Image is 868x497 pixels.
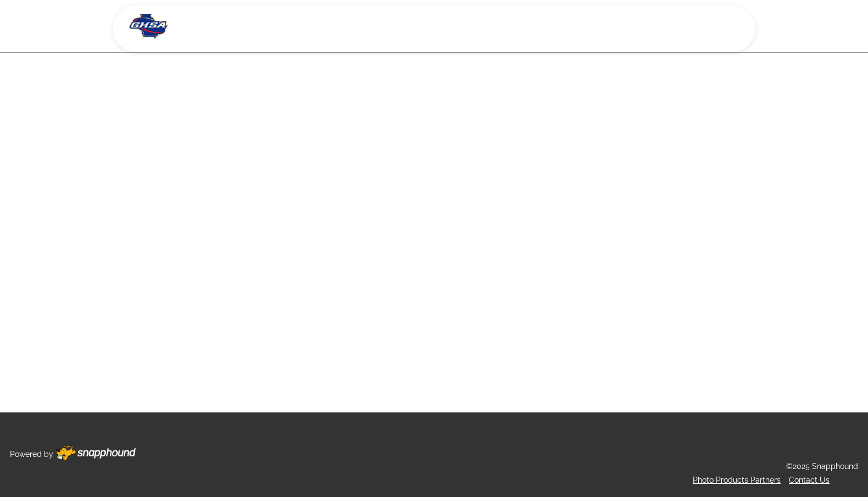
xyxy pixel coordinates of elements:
p: Powered by [10,448,53,461]
img: Snapphound Logo [129,14,168,38]
p: ©2025 Snapphound [786,460,858,473]
a: Contact Us [789,476,830,484]
a: Photo Products Partners [693,476,781,484]
img: Footer [56,446,136,460]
